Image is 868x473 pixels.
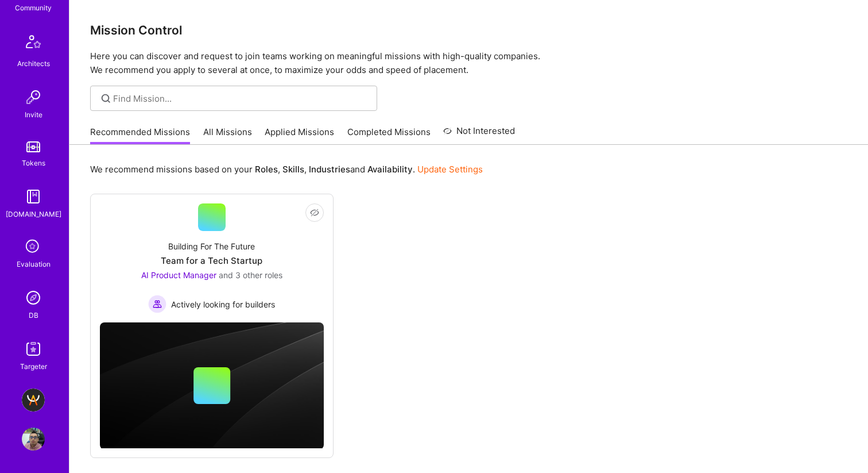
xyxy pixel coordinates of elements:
a: All Missions [203,126,252,145]
div: Team for a Tech Startup [161,255,262,267]
b: Availability [367,164,413,175]
a: User Avatar [19,428,48,451]
div: Community [15,2,52,14]
div: Targeter [20,360,47,372]
div: Building For The Future [168,240,255,252]
span: Actively looking for builders [171,298,275,310]
div: [DOMAIN_NAME] [6,208,61,220]
img: cover [100,322,324,449]
i: icon SearchGrey [99,92,113,105]
i: icon EyeClosed [310,208,319,217]
span: and 3 other roles [219,270,282,280]
a: Not Interested [443,124,515,145]
b: Industries [309,164,350,175]
a: A.Team - Grow A.Team's Community & Demand [19,389,48,412]
a: Applied Missions [265,126,334,145]
img: A.Team - Grow A.Team's Community & Demand [22,389,45,412]
div: DB [29,309,38,321]
input: Find Mission... [113,93,369,105]
img: Actively looking for builders [148,295,166,313]
img: Invite [22,86,45,109]
b: Skills [282,164,304,175]
img: Skill Targeter [22,337,45,360]
img: User Avatar [22,428,45,451]
h3: Mission Control [90,23,847,37]
div: Architects [17,57,50,70]
img: tokens [26,141,40,152]
a: Recommended Missions [90,126,190,145]
p: Here you can discover and request to join teams working on meaningful missions with high-quality ... [90,49,847,77]
div: Invite [25,109,42,121]
img: guide book [22,185,45,208]
p: We recommend missions based on your , , and . [90,163,483,175]
div: Evaluation [17,258,51,270]
i: icon SelectionTeam [22,236,44,258]
div: Tokens [22,157,45,169]
a: Building For The FutureTeam for a Tech StartupAI Product Manager and 3 other rolesActively lookin... [100,203,324,313]
a: Completed Missions [347,126,431,145]
img: Admin Search [22,286,45,309]
b: Roles [255,164,278,175]
a: Update Settings [417,164,483,175]
span: AI Product Manager [141,270,216,280]
img: Architects [20,30,47,57]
